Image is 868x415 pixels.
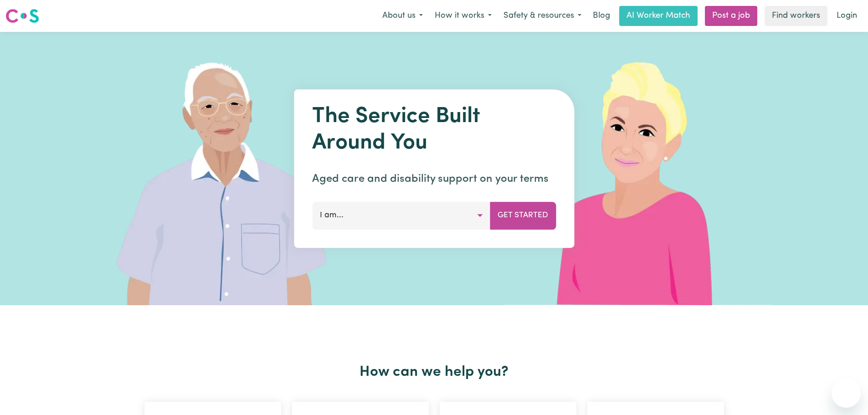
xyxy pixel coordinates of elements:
button: About us [376,6,429,26]
iframe: Button to launch messaging window [832,379,861,408]
a: Blog [587,6,616,26]
a: Post a job [705,6,757,26]
button: I am... [312,202,490,229]
h1: The Service Built Around You [312,104,556,156]
button: Safety & resources [498,6,587,26]
h2: How can we help you? [139,364,729,381]
a: AI Worker Match [619,6,698,26]
img: Careseekers logo [5,8,39,24]
button: Get Started [490,202,556,229]
a: Login [831,6,863,26]
a: Careseekers logo [5,5,39,26]
a: Find workers [765,6,827,26]
p: Aged care and disability support on your terms [312,171,556,187]
button: How it works [429,6,498,26]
